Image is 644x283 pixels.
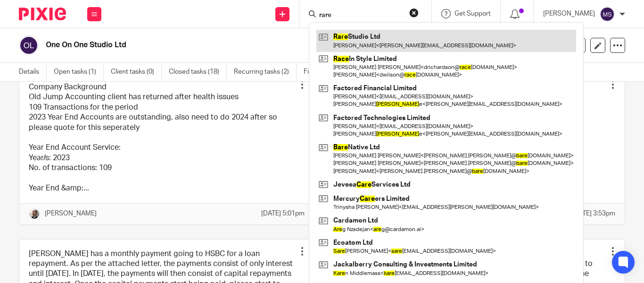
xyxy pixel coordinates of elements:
button: Clear [409,8,419,17]
p: [DATE] 3:53pm [572,209,615,218]
p: [PERSON_NAME] [45,209,97,218]
a: Client tasks (0) [111,63,162,81]
img: Pixie [19,8,66,20]
img: Matt%20Circle.png [29,208,40,220]
img: svg%3E [19,35,39,55]
span: Get Support [454,10,491,17]
a: Files [304,63,325,81]
img: svg%3E [600,7,615,22]
p: [PERSON_NAME] [543,9,595,18]
input: Search [318,11,403,20]
h2: One On One Studio Ltd [46,40,407,50]
a: Closed tasks (18) [169,63,227,81]
a: Details [19,63,47,81]
a: Recurring tasks (2) [234,63,297,81]
p: [DATE] 5:01pm [261,209,305,218]
a: Open tasks (1) [54,63,104,81]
